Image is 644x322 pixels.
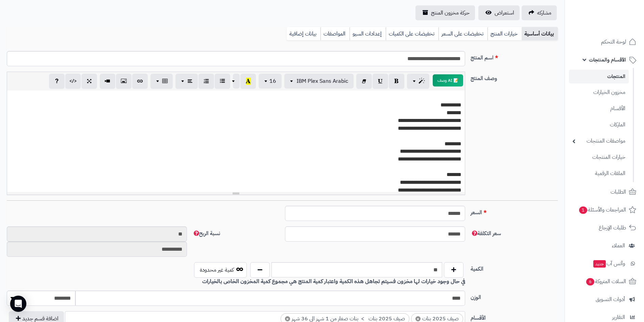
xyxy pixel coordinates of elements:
button: 16 [259,74,282,89]
span: العملاء [612,241,625,250]
a: مخزون الخيارات [569,85,629,100]
a: لوحة التحكم [569,34,640,50]
span: أدوات التسويق [596,295,625,304]
a: المواصفات [320,27,350,41]
a: وآتس آبجديد [569,255,640,272]
a: خيارات المنتج [487,27,522,41]
a: حركة مخزون المنتج [415,5,475,20]
a: الطلبات [569,184,640,200]
span: لوحة التحكم [601,37,626,47]
a: مواصفات المنتجات [569,134,629,148]
a: السلات المتروكة6 [569,273,640,290]
span: الأقسام والمنتجات [589,55,626,65]
span: مشاركه [537,9,551,17]
button: 📝 AI وصف [433,74,463,86]
a: طلبات الإرجاع [569,220,640,236]
button: IBM Plex Sans Arabic [284,74,354,89]
a: أدوات التسويق [569,291,640,307]
div: Open Intercom Messenger [10,296,26,312]
label: الأقسام [468,311,560,322]
span: السلات المتروكة [586,277,626,286]
span: التقارير [612,313,625,322]
span: × [415,316,421,321]
a: الماركات [569,118,629,132]
a: بيانات إضافية [287,27,320,41]
label: الوزن [468,291,560,301]
a: مشاركه [522,5,557,20]
img: logo-2.png [598,14,638,28]
span: حركة مخزون المنتج [431,9,470,17]
span: المراجعات والأسئلة [578,205,626,215]
a: المراجعات والأسئلة1 [569,202,640,218]
span: IBM Plex Sans Arabic [296,77,348,85]
span: سعر التكلفة [471,229,501,238]
a: الملفات الرقمية [569,166,629,181]
label: اسم المنتج [468,51,560,62]
a: تخفيضات على السعر [438,27,487,41]
span: وآتس آب [593,259,625,268]
span: استعراض [495,9,514,17]
a: العملاء [569,238,640,254]
span: جديد [593,260,606,268]
label: السعر [468,206,560,217]
a: إعدادات السيو [350,27,386,41]
label: وصف المنتج [468,72,560,82]
span: 1 [579,206,587,214]
a: المنتجات [569,70,629,83]
span: نسبة الربح [192,229,220,238]
label: الكمية [468,262,560,273]
a: استعراض [478,5,520,20]
span: 6 [586,278,594,286]
span: طلبات الإرجاع [599,223,626,232]
span: 16 [269,77,276,85]
a: بيانات أساسية [522,27,558,41]
a: الأقسام [569,101,629,116]
a: تخفيضات على الكميات [386,27,438,41]
span: الطلبات [611,187,626,197]
b: في حال وجود خيارات لها مخزون فسيتم تجاهل هذه الكمية واعتبار كمية المنتج هي مجموع كمية المخزون الخ... [202,277,465,286]
span: × [285,316,290,321]
a: خيارات المنتجات [569,150,629,165]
